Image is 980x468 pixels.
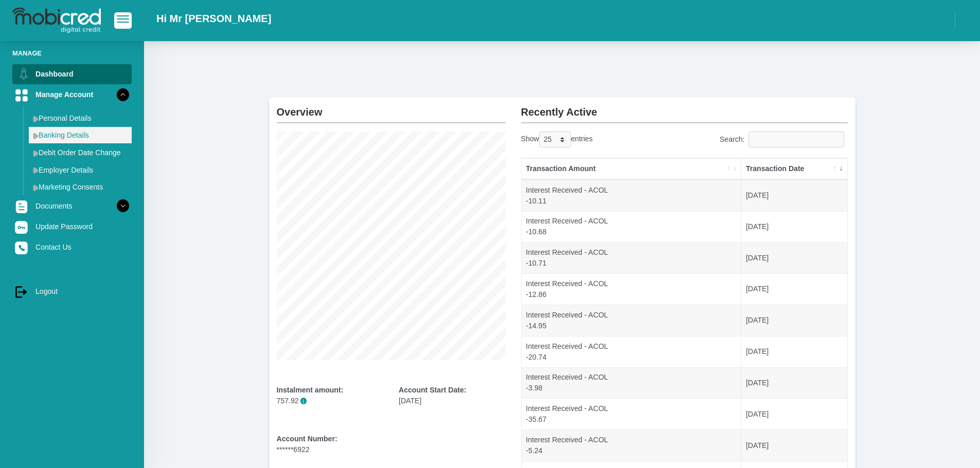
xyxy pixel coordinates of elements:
[33,184,39,191] img: menu arrow
[12,85,132,104] a: Manage Account
[522,180,742,211] td: Interest Received - ACOL -10.11
[521,98,848,118] h2: Recently Active
[741,158,847,180] th: Transaction Date: activate to sort column ascending
[33,133,39,139] img: menu arrow
[399,385,506,406] div: [DATE]
[12,8,101,33] img: logo-mobicred.svg
[522,242,742,273] td: Interest Received - ACOL -10.71
[522,158,742,180] th: Transaction Amount: activate to sort column ascending
[522,211,742,242] td: Interest Received - ACOL -10.68
[12,64,132,84] a: Dashboard
[12,217,132,236] a: Update Password
[12,237,132,257] a: Contact Us
[741,273,847,305] td: [DATE]
[522,429,742,461] td: Interest Received - ACOL -5.24
[741,211,847,242] td: [DATE]
[522,305,742,336] td: Interest Received - ACOL -14.95
[33,167,39,174] img: menu arrow
[720,132,848,147] label: Search:
[277,386,344,394] b: Instalment amount:
[29,127,132,143] a: Banking Details
[277,98,506,118] h2: Overview
[29,110,132,126] a: Personal Details
[749,132,844,147] input: Search:
[521,132,593,147] label: Show entries
[277,435,337,443] b: Account Number:
[539,132,571,147] select: Showentries
[741,305,847,336] td: [DATE]
[741,336,847,367] td: [DATE]
[741,429,847,461] td: [DATE]
[12,196,132,216] a: Documents
[522,273,742,305] td: Interest Received - ACOL -12.86
[12,48,132,58] li: Manage
[277,396,384,406] p: 757.92
[741,180,847,211] td: [DATE]
[156,12,271,25] h2: Hi Mr [PERSON_NAME]
[741,398,847,429] td: [DATE]
[300,398,307,404] span: i
[12,282,132,301] a: Logout
[522,367,742,399] td: Interest Received - ACOL -3.98
[33,116,39,122] img: menu arrow
[522,398,742,429] td: Interest Received - ACOL -35.67
[29,144,132,161] a: Debit Order Date Change
[741,367,847,399] td: [DATE]
[29,162,132,178] a: Employer Details
[29,179,132,195] a: Marketing Consents
[399,386,466,394] b: Account Start Date:
[522,336,742,367] td: Interest Received - ACOL -20.74
[741,242,847,273] td: [DATE]
[33,150,39,157] img: menu arrow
